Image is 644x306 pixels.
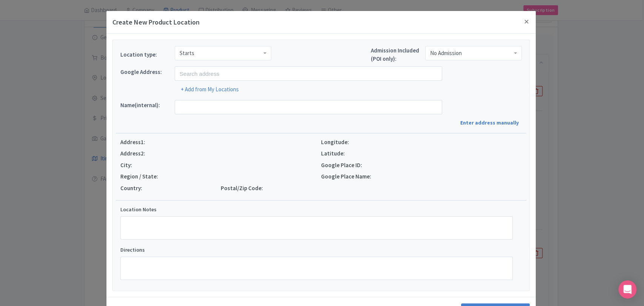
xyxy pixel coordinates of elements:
[120,206,157,213] span: Location Notes
[120,51,169,59] label: Location type:
[120,149,172,158] span: Address2:
[180,50,194,57] div: Starts
[120,246,145,253] span: Directions
[371,46,419,63] label: Admission Included (POI only):
[120,172,172,181] span: Region / State:
[321,172,372,181] span: Google Place Name:
[120,138,172,147] span: Address1:
[181,86,239,93] a: + Add from My Locations
[460,119,522,127] a: Enter address manually
[221,184,272,193] span: Postal/Zip Code:
[618,280,636,298] div: Open Intercom Messenger
[120,68,169,77] label: Google Address:
[112,17,200,27] h4: Create New Product Location
[321,149,372,158] span: Latitude:
[321,138,372,147] span: Longitude:
[175,66,442,81] input: Search address
[321,161,372,170] span: Google Place ID:
[518,11,536,32] button: Close
[120,161,172,170] span: City:
[120,184,172,193] span: Country:
[430,50,462,57] div: No Admission
[120,101,169,110] label: Name(internal):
